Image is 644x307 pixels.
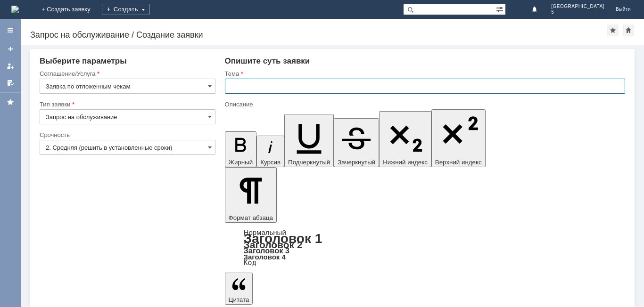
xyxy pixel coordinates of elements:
a: Перейти на домашнюю страницу [11,6,19,13]
div: Создать [102,4,150,15]
span: [GEOGRAPHIC_DATA] [551,4,604,9]
button: Жирный [225,131,257,167]
div: Описание [225,101,623,107]
button: Курсив [256,136,284,167]
a: Заголовок 3 [244,246,289,255]
span: Жирный [229,159,253,166]
span: Нижний индекс [383,159,428,166]
a: Создать заявку [3,41,18,57]
button: Верхний индекс [431,109,486,167]
a: Мои заявки [3,58,18,73]
div: Соглашение/Услуга [40,71,214,77]
button: Зачеркнутый [334,118,379,167]
button: Цитата [225,273,253,305]
a: Мои согласования [3,75,18,90]
button: Нижний индекс [379,111,431,167]
a: Код [244,259,256,267]
span: 5 [551,9,604,15]
span: Выберите параметры [40,57,127,65]
img: logo [11,6,19,13]
span: Опишите суть заявки [225,57,310,65]
div: Формат абзаца [225,229,625,266]
span: Расширенный поиск [496,4,505,13]
span: Курсив [260,159,281,166]
div: Запрос на обслуживание / Создание заявки [30,30,607,40]
span: Цитата [229,296,249,303]
button: Подчеркнутый [284,114,334,167]
div: Тема [225,71,623,77]
span: Подчеркнутый [288,159,330,166]
a: Заголовок 2 [244,239,303,250]
span: Зачеркнутый [338,159,375,166]
a: Нормальный [244,228,286,236]
a: Заголовок 1 [244,231,322,246]
span: Формат абзаца [229,214,273,221]
span: Верхний индекс [435,159,482,166]
div: Тип заявки [40,101,214,107]
a: Заголовок 4 [244,253,286,261]
div: Добавить в избранное [607,24,619,36]
button: Формат абзаца [225,167,277,223]
div: Сделать домашней страницей [623,24,634,36]
div: Срочность [40,132,214,138]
